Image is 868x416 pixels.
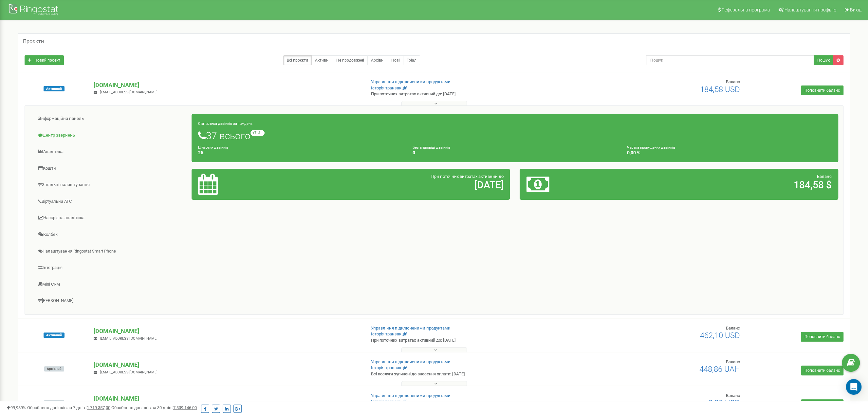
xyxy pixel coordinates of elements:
[801,332,843,342] a: Поповнити баланс
[722,7,770,12] span: Реферальна програма
[801,85,843,95] a: Поповнити баланс
[413,150,617,155] h4: 0
[25,55,64,65] a: Новий проєкт
[30,111,192,127] a: Інформаційна панель
[30,293,192,309] a: [PERSON_NAME]
[371,331,408,336] a: Історія транзакцій
[371,79,451,84] a: Управління підключеними продуктами
[367,55,388,65] a: Архівні
[250,130,265,136] small: +7
[699,365,740,374] span: 448,86 UAH
[700,85,740,94] span: 184,58 USD
[198,122,252,126] small: Статистика дзвінків за тиждень
[198,145,228,150] small: Цільових дзвінків
[388,55,403,65] a: Нові
[94,81,360,89] p: [DOMAIN_NAME]
[198,150,403,155] h4: 25
[23,39,44,45] h5: Проєкти
[706,398,740,407] span: -2,88 USD
[726,326,740,331] span: Баланс
[371,91,568,97] p: При поточних витратах активний до: [DATE]
[627,150,832,155] h4: 0,00 %
[30,177,192,193] a: Загальні налаштування
[311,55,333,65] a: Активні
[631,180,832,190] h2: 184,58 $
[726,393,740,398] span: Баланс
[30,161,192,177] a: Кошти
[627,145,675,150] small: Частка пропущених дзвінків
[100,336,157,341] span: [EMAIL_ADDRESS][DOMAIN_NAME]
[44,366,64,371] span: Архівний
[700,331,740,340] span: 462,10 USD
[371,399,408,404] a: Історія транзакцій
[27,405,110,410] span: Оброблено дзвінків за 7 днів :
[44,86,65,91] span: Активний
[371,85,408,90] a: Історія транзакцій
[413,145,450,150] small: Без відповіді дзвінків
[333,55,368,65] a: Не продовжені
[303,180,504,190] h2: [DATE]
[30,210,192,226] a: Наскрізна аналітика
[371,326,451,331] a: Управління підключеними продуктами
[371,337,568,344] p: При поточних витратах активний до: [DATE]
[403,55,420,65] a: Тріал
[371,365,408,370] a: Історія транзакцій
[198,130,832,141] h1: 37 всього
[44,332,65,338] span: Активний
[371,393,451,398] a: Управління підключеними продуктами
[846,379,861,395] div: Open Intercom Messenger
[646,55,814,65] input: Пошук
[785,7,836,12] span: Налаштування профілю
[7,405,26,410] span: 99,989%
[94,361,360,369] p: [DOMAIN_NAME]
[726,359,740,364] span: Баланс
[371,371,568,377] p: Всі послуги зупинені до внесення оплати: [DATE]
[30,227,192,243] a: Колбек
[30,127,192,143] a: Центр звернень
[431,174,503,179] span: При поточних витратах активний до
[87,405,110,410] u: 1 719 357,00
[94,394,360,403] p: [DOMAIN_NAME]
[30,243,192,259] a: Налаштування Ringostat Smart Phone
[173,405,197,410] u: 7 339 146,00
[30,194,192,210] a: Віртуальна АТС
[100,90,157,94] span: [EMAIL_ADDRESS][DOMAIN_NAME]
[100,370,157,374] span: [EMAIL_ADDRESS][DOMAIN_NAME]
[726,79,740,84] span: Баланс
[30,260,192,276] a: Інтеграція
[850,7,861,12] span: Вихід
[817,174,832,179] span: Баланс
[814,55,833,65] button: Пошук
[30,276,192,293] a: Mini CRM
[283,55,312,65] a: Всі проєкти
[371,359,451,364] a: Управління підключеними продуктами
[801,399,843,409] a: Поповнити баланс
[801,366,843,375] a: Поповнити баланс
[30,144,192,160] a: Аналiтика
[111,405,197,410] span: Оброблено дзвінків за 30 днів :
[44,400,64,405] span: Архівний
[94,327,360,335] p: [DOMAIN_NAME]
